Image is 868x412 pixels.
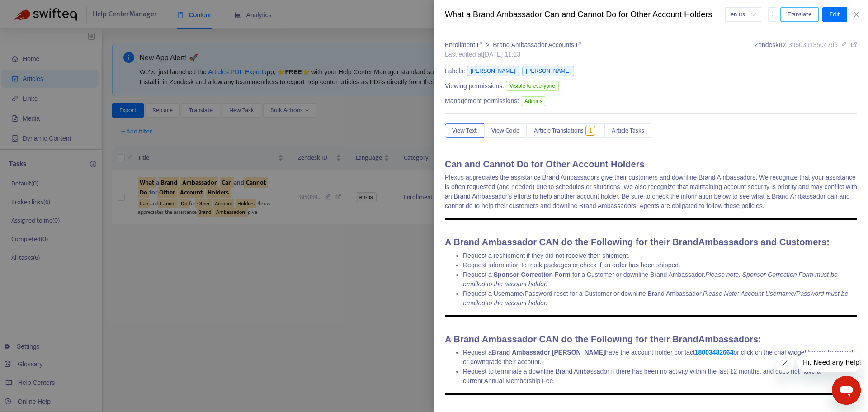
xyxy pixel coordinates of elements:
[731,8,756,21] span: en-us
[445,41,484,48] a: Enrollment
[463,270,857,289] li: Request a for a Customer or downline Brand Ambassador.
[452,126,477,136] span: View Text
[445,66,465,76] span: Labels:
[776,354,794,372] iframe: Close message
[698,237,830,247] span: Ambassadors and Customers:
[780,7,819,22] button: Translate
[512,349,605,356] strong: Ambassador [PERSON_NAME]
[445,81,504,91] span: Viewing permissions:
[484,123,527,138] button: View Code
[445,50,581,59] div: Last edited at [DATE] 11:13
[695,349,734,356] a: 18003482664
[445,237,698,247] span: A Brand Ambassador CAN do the Following for their Brand
[445,334,698,344] span: A Brand Ambassador CAN do the Following for their Brand
[493,41,581,48] a: Brand Ambassador Accounts
[605,349,694,356] span: have the account holder contact
[769,11,776,17] span: more
[534,126,584,136] span: Article Translations
[604,123,651,138] button: Article Tasks
[463,271,838,288] em: Please note: Sponsor Correction Form must be emailed to the account holder.
[521,96,546,106] span: Admins
[527,123,604,138] button: Article Translations1
[612,126,644,136] span: Article Tasks
[463,348,857,367] li: Request a or click on the chat widget below, to cancel or downgrade their account.
[830,9,840,19] span: Edit
[445,123,484,138] button: View Text
[463,251,857,260] li: Request a reshipment if they did not receive their shipment.
[494,271,571,278] strong: Sponsor Correction Form
[463,289,857,308] li: Request a Username/Password reset for a Customer or downline Brand Ambassador.
[445,174,857,209] span: Plexus appreciates the assistance Brand Ambassadors give their customers and downline Brand Ambas...
[5,6,65,14] span: Hi. Need any help?
[788,41,838,48] span: 39503913504795
[484,377,553,384] span: Annual Membership Fee
[755,40,857,59] div: Zendesk ID:
[467,66,519,76] span: [PERSON_NAME]
[463,367,857,386] li: Request to terminate a downline Brand Ambassador if there has been no activity within the last 12...
[445,159,645,169] strong: Can and Cannot Do for Other Account Holders
[822,7,847,22] button: Edit
[788,9,811,19] span: Translate
[463,290,848,307] em: Please Note: Account Username/Password must be emailed to the account holder.
[768,7,777,22] button: more
[797,352,861,372] iframe: Message from company
[445,96,519,106] span: Management permissions:
[832,376,861,405] iframe: Button to launch messaging window
[698,334,761,344] span: Ambassadors:
[522,66,574,76] span: [PERSON_NAME]
[491,126,519,136] span: View Code
[492,349,510,356] strong: Brand
[463,260,857,270] li: Request information to track packages or check if an order has been shipped.
[850,10,863,19] button: Close
[506,81,559,91] span: Visible to everyone
[445,9,725,21] div: What a Brand Ambassador Can and Cannot Do for Other Account Holders
[585,126,596,136] span: 1
[445,40,581,50] div: >
[853,11,860,18] span: close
